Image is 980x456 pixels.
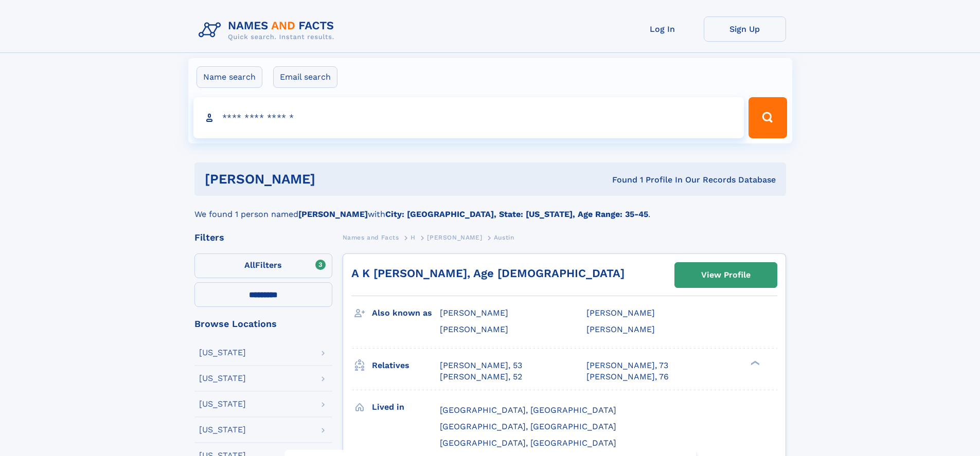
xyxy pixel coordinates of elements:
[440,422,616,431] span: [GEOGRAPHIC_DATA], [GEOGRAPHIC_DATA]
[194,233,332,242] div: Filters
[343,231,399,244] a: Names and Facts
[351,267,625,280] a: A K [PERSON_NAME], Age [DEMOGRAPHIC_DATA]
[440,308,508,318] span: [PERSON_NAME]
[427,231,482,244] a: [PERSON_NAME]
[675,263,777,287] a: View Profile
[464,174,776,186] div: Found 1 Profile In Our Records Database
[205,173,464,186] h1: [PERSON_NAME]
[586,360,668,371] a: [PERSON_NAME], 73
[494,234,514,241] span: Austin
[194,16,343,44] img: Logo Names and Facts
[385,209,648,219] b: City: [GEOGRAPHIC_DATA], State: [US_STATE], Age Range: 35-45
[298,209,368,219] b: [PERSON_NAME]
[440,324,508,334] span: [PERSON_NAME]
[748,359,760,366] div: ❯
[199,400,246,408] div: [US_STATE]
[199,426,246,434] div: [US_STATE]
[273,66,337,88] label: Email search
[372,357,440,374] h3: Relatives
[586,371,669,382] a: [PERSON_NAME], 76
[197,66,262,88] label: Name search
[411,231,416,244] a: H
[440,371,522,382] a: [PERSON_NAME], 52
[372,304,440,322] h3: Also known as
[586,308,655,318] span: [PERSON_NAME]
[411,234,416,241] span: H
[194,319,332,329] div: Browse Locations
[199,374,246,382] div: [US_STATE]
[440,405,616,415] span: [GEOGRAPHIC_DATA], [GEOGRAPHIC_DATA]
[427,234,482,241] span: [PERSON_NAME]
[199,349,246,357] div: [US_STATE]
[193,97,744,138] input: search input
[586,324,655,334] span: [PERSON_NAME]
[749,97,787,138] button: Search Button
[372,398,440,416] h3: Lived in
[621,16,704,42] a: Log In
[194,253,332,278] label: Filters
[440,360,522,371] a: [PERSON_NAME], 53
[701,263,751,287] div: View Profile
[244,260,255,270] span: All
[194,196,786,221] div: We found 1 person named with .
[704,16,786,42] a: Sign Up
[440,438,616,448] span: [GEOGRAPHIC_DATA], [GEOGRAPHIC_DATA]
